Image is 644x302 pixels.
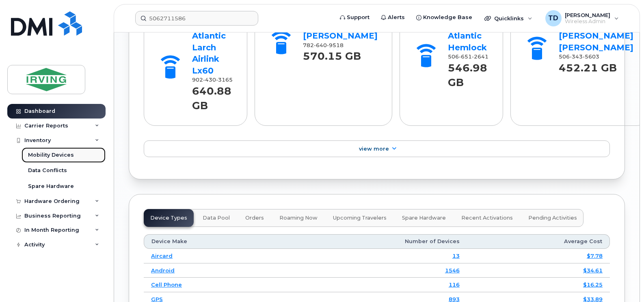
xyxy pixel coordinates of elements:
a: Aircard [151,252,173,259]
span: 343 [570,54,583,60]
span: Upcoming Travelers [333,215,387,221]
span: 902 [192,77,233,83]
a: View More [144,140,610,157]
a: Atlantic Hemlock [448,31,487,52]
span: 3165 [216,77,233,83]
a: Alerts [375,9,411,26]
a: Cell Phone [151,281,182,288]
span: 5603 [583,54,599,60]
th: Number of Devices [280,234,467,249]
a: $7.78 [587,252,603,259]
span: Orders [245,215,264,221]
span: Roaming Now [279,215,318,221]
span: [PERSON_NAME] [565,12,610,18]
span: Knowledge Base [423,13,472,22]
strong: 452.21 GB [559,57,617,74]
a: $16.25 [583,281,603,288]
strong: 570.15 GB [303,45,361,62]
span: 2641 [472,54,488,60]
span: 506 [448,54,488,60]
a: Android [151,267,175,274]
span: Data Pool [203,215,230,221]
span: 640 [314,42,327,48]
span: View More [359,146,389,152]
strong: 640.88 GB [192,80,231,111]
span: 782 [303,42,344,48]
a: $34.61 [583,267,603,274]
span: 9518 [327,42,344,48]
span: Pending Activities [528,215,577,221]
a: [PERSON_NAME] [303,31,378,41]
span: Support [347,13,370,22]
span: Quicklinks [494,15,524,22]
a: Support [334,9,375,26]
span: Alerts [388,13,405,22]
a: 1546 [445,267,460,274]
span: Wireless Admin [565,18,610,25]
div: Tricia Downard [540,10,625,26]
span: Recent Activations [461,215,513,221]
span: Spare Hardware [402,215,446,221]
th: Device Make [144,234,280,249]
span: TD [548,13,558,23]
input: Find something... [135,11,258,26]
a: [PERSON_NAME] [PERSON_NAME] [559,31,633,52]
span: 430 [203,77,216,83]
strong: 546.98 GB [448,57,487,88]
th: Average Cost [467,234,610,249]
div: Quicklinks [479,10,538,26]
a: Atlantic Larch Airlink Lx60 [192,31,226,75]
span: 651 [459,54,472,60]
a: 13 [452,252,460,259]
span: 506 [559,54,599,60]
a: Knowledge Base [411,9,478,26]
a: 116 [449,281,460,288]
